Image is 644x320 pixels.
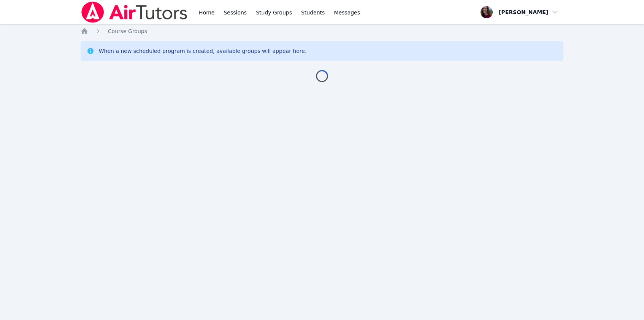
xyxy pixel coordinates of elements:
[334,9,360,16] span: Messages
[81,27,564,35] nav: Breadcrumb
[108,27,147,35] a: Course Groups
[108,28,147,34] span: Course Groups
[99,47,307,55] div: When a new scheduled program is created, available groups will appear here.
[81,2,188,23] img: Air Tutors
